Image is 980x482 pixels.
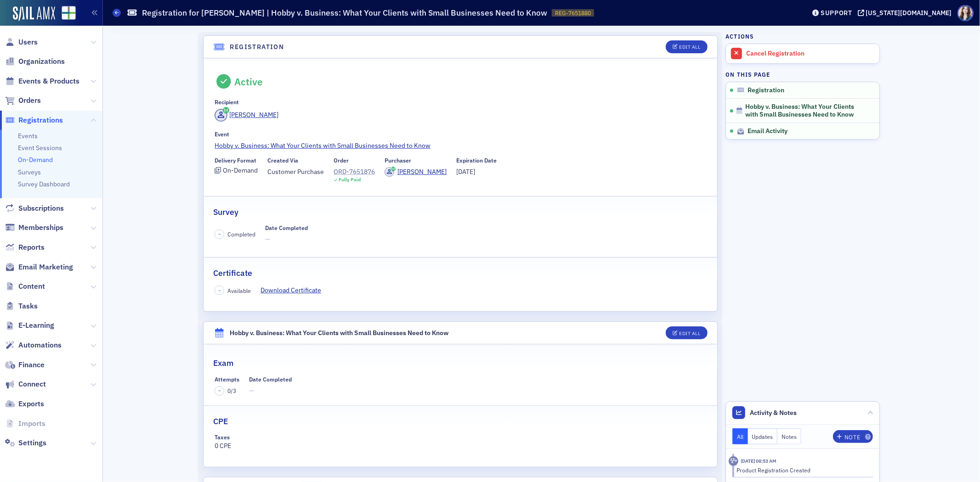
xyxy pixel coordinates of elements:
div: Delivery Format [215,157,256,164]
a: Memberships [5,223,63,233]
span: REG-7651880 [555,9,591,17]
div: [PERSON_NAME] [397,167,447,177]
div: 0 CPE [215,434,330,450]
img: SailAMX [62,6,76,20]
a: Events [18,132,38,140]
span: Orders [18,95,41,106]
a: Orders [5,95,41,106]
div: Purchaser [385,157,411,164]
a: ORD-7651876 [334,167,375,177]
span: Email Activity [748,127,788,135]
button: All [732,428,748,444]
span: [DATE] [456,168,475,176]
button: Edit All [666,40,707,53]
a: Subscriptions [5,203,64,213]
div: Fully Paid [339,177,361,183]
span: Imports [18,419,45,429]
span: Completed [227,230,255,238]
a: Event Sessions [18,144,62,152]
button: Note [833,430,873,443]
a: Events & Products [5,76,79,86]
a: Organizations [5,56,65,67]
button: Updates [748,428,778,444]
div: Cancel Registration [746,50,875,58]
div: Product Registration Created [737,466,867,474]
span: – [218,287,221,294]
a: Content [5,281,45,291]
div: Order [334,157,349,164]
span: Tasks [18,301,38,311]
span: Organizations [18,56,65,67]
span: Users [18,37,38,47]
div: Edit All [680,331,701,336]
div: Hobby v. Business: What Your Clients with Small Businesses Need to Know [230,328,449,338]
a: Hobby v. Business: What Your Clients with Small Businesses Need to Know [215,141,706,151]
a: Users [5,37,38,47]
div: Note [844,435,860,440]
span: – [218,387,221,394]
div: Active [234,76,263,88]
a: Automations [5,340,62,350]
h2: Exam [213,357,233,369]
span: Available [227,286,251,295]
div: Support [821,9,852,17]
div: Date Completed [265,224,308,231]
a: Email Marketing [5,262,73,272]
span: Registration [748,86,785,95]
div: On-Demand [223,168,258,173]
span: Registrations [18,115,63,125]
span: Settings [18,438,46,448]
h2: CPE [213,415,228,427]
div: Date Completed [249,376,292,383]
span: Activity & Notes [750,408,797,418]
span: E-Learning [18,320,54,331]
span: — [249,386,292,396]
span: Memberships [18,223,63,233]
div: Expiration Date [456,157,497,164]
div: Taxes [215,434,230,441]
h2: Certificate [213,267,252,279]
span: Exports [18,399,44,409]
h1: Registration for [PERSON_NAME] | Hobby v. Business: What Your Clients with Small Businesses Need ... [142,7,547,18]
span: Subscriptions [18,203,64,213]
span: Hobby v. Business: What Your Clients with Small Businesses Need to Know [745,103,867,119]
h4: Actions [725,32,754,40]
span: 0 / 3 [227,387,236,395]
a: Settings [5,438,46,448]
img: SailAMX [13,6,55,21]
a: Survey Dashboard [18,180,70,188]
span: Profile [957,5,974,21]
span: – [218,231,221,237]
span: Automations [18,340,62,350]
span: Finance [18,360,45,370]
div: Edit All [680,45,701,50]
span: Events & Products [18,76,79,86]
a: Tasks [5,301,38,311]
span: Connect [18,379,46,389]
div: Created Via [267,157,298,164]
a: Reports [5,242,45,252]
span: Reports [18,242,45,252]
span: Customer Purchase [267,167,324,177]
a: Registrations [5,115,63,125]
button: Edit All [666,326,707,339]
a: Cancel Registration [726,44,879,63]
a: Connect [5,379,46,389]
a: Download Certificate [261,286,328,295]
div: Recipient [215,99,239,106]
a: E-Learning [5,320,54,331]
a: Surveys [18,168,41,176]
div: [PERSON_NAME] [229,110,278,120]
a: On-Demand [18,156,53,164]
span: — [265,235,308,244]
a: [PERSON_NAME] [215,109,278,122]
div: [US_STATE][DOMAIN_NAME] [866,9,952,17]
time: 10/3/2025 08:53 AM [741,458,777,464]
a: [PERSON_NAME] [385,167,447,177]
h2: Survey [213,206,238,218]
div: Activity [729,456,738,466]
button: [US_STATE][DOMAIN_NAME] [858,10,955,16]
h4: Registration [230,42,284,52]
span: Email Marketing [18,262,73,272]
